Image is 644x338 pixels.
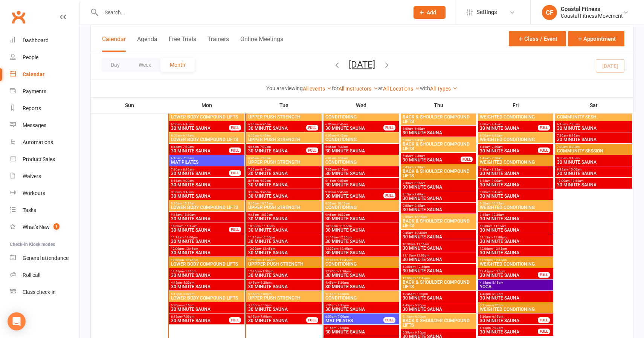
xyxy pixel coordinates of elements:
[266,85,303,91] strong: You are viewing
[325,179,397,183] span: 8:15am
[248,115,320,119] span: UPPER PUSH STRENGTH
[8,312,26,330] div: Open Intercom Messenger
[493,247,507,250] span: - 12:45pm
[171,171,229,176] span: 30 MINUTE SAUNA
[339,86,378,92] a: All Instructors
[182,168,194,171] span: - 8:15am
[557,160,630,164] span: 30 MINUTE SAUNA
[248,194,320,198] span: 30 MINUTE SAUNA
[248,205,320,210] span: UPPER PUSH STRENGTH
[259,134,271,137] span: - 6:45am
[171,145,229,149] span: 6:45am
[430,86,458,92] a: All Types
[402,185,475,189] span: 30 MINUTE SAUNA
[171,160,243,164] span: MAT PILATES
[171,191,243,194] span: 9:00am
[479,171,552,176] span: 30 MINUTE SAUNA
[182,134,194,137] span: - 6:45am
[479,123,538,126] span: 6:00am
[557,183,630,187] span: 30 MINUTE SAUNA
[402,138,475,142] span: 6:00am
[248,224,320,228] span: 10:30am
[171,137,243,142] span: LOWER BODY COMPOUND LIFTS
[479,183,552,187] span: 30 MINUTE SAUNA
[479,213,552,217] span: 9:45am
[383,125,395,131] div: FULL
[336,179,348,183] span: - 9:00am
[479,205,552,210] span: WEIGHTED CONDITIONING
[23,173,41,179] div: Waivers
[171,123,229,126] span: 6:00am
[325,194,384,198] span: 30 MINUTE SAUNA
[23,272,40,278] div: Roll call
[229,170,241,176] div: FULL
[568,157,580,160] span: - 9:15am
[557,145,630,149] span: 7:30am
[325,160,397,164] span: CONDITIONING
[208,35,229,52] button: Trainers
[171,258,243,262] span: 12:00pm
[137,35,157,52] button: Agenda
[248,134,320,137] span: 6:00am
[402,204,475,207] span: 9:00am
[325,126,384,131] span: 30 MINUTE SAUNA
[10,250,79,267] a: General attendance kiosk mode
[557,134,630,137] span: 7:30am
[336,145,348,149] span: - 7:30am
[10,284,79,301] a: Class kiosk mode
[10,219,79,236] a: What's New1
[402,207,475,212] span: 30 MINUTE SAUNA
[479,157,552,160] span: 6:45am
[23,88,46,94] div: Payments
[492,236,507,239] span: - 12:00pm
[568,145,580,149] span: - 8:30am
[248,217,320,221] span: 30 MINUTE SAUNA
[490,191,502,194] span: - 9:45am
[402,169,475,178] span: BACK & SHOULDER COMPOUND LIFTS
[561,12,623,19] div: Coastal Fitness Movement
[557,168,630,171] span: 9:15am
[306,125,318,131] div: FULL
[10,151,79,168] a: Product Sales
[248,250,320,255] span: 30 MINUTE SAUNA
[568,123,580,126] span: - 7:30am
[336,134,348,137] span: - 6:45am
[325,157,397,160] span: 6:45am
[402,158,461,162] span: 30 MINUTE SAUNA
[479,126,538,131] span: 30 MINUTE SAUNA
[338,258,353,262] span: - 12:45pm
[402,243,475,246] span: 10:30am
[160,58,195,72] button: Month
[479,270,538,273] span: 12:45pm
[129,58,160,72] button: Week
[261,270,273,273] span: - 1:30pm
[23,289,56,295] div: Class check-in
[9,8,28,26] a: Clubworx
[568,134,580,137] span: - 8:15am
[182,191,194,194] span: - 9:45am
[23,255,69,261] div: General attendance
[538,125,550,131] div: FULL
[557,157,630,160] span: 8:30am
[325,247,397,250] span: 12:00pm
[402,219,475,228] span: BACK & SHOULDER COMPOUND LIFTS
[171,250,243,255] span: 30 MINUTE SAUNA
[248,228,320,232] span: 30 MINUTE SAUNA
[479,239,552,244] span: 30 MINUTE SAUNA
[336,168,348,171] span: - 8:15am
[325,115,397,119] span: CONDITIONING
[557,115,630,119] span: COMMUNITY SESH.
[248,168,320,171] span: 7:30am
[171,270,243,273] span: 12:45pm
[325,137,397,142] span: CONDITIONING
[169,35,196,52] button: Free Trials
[402,269,475,273] span: 30 MINUTE SAUNA
[102,35,126,52] button: Calendar
[479,168,552,171] span: 7:30am
[325,258,397,262] span: 12:00pm
[10,168,79,185] a: Waivers
[248,126,307,131] span: 30 MINUTE SAUNA
[259,123,271,126] span: - 6:45am
[10,134,79,151] a: Automations
[325,224,397,228] span: 10:30am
